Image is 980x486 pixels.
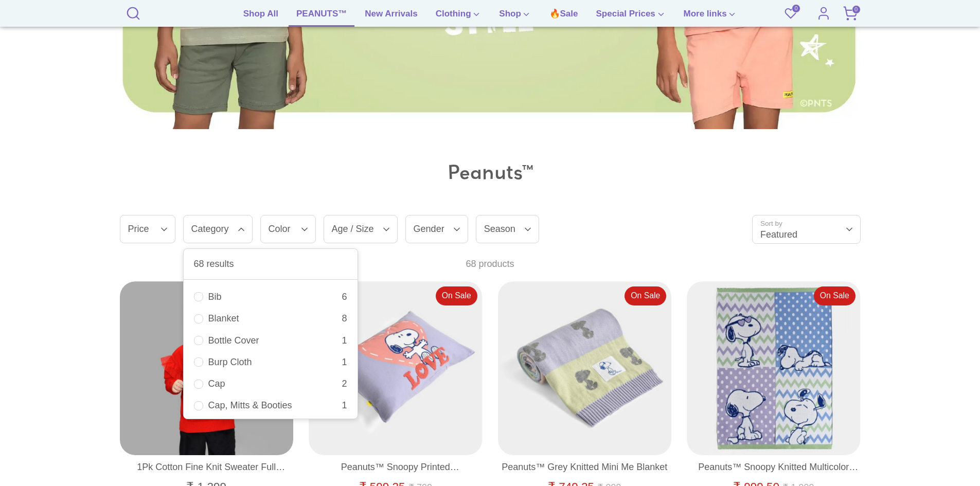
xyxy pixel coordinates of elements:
span: 0 [852,5,861,14]
span: 2 [342,377,347,391]
a: Special Prices [589,7,673,27]
a: PEANUTS™ [289,7,354,27]
p: 68 products [120,257,861,272]
a: Shop All [236,7,286,27]
a: Peanuts™ Snoopy Knitted Multicolor Blanket [687,460,861,475]
a: New Arrivals [357,7,425,27]
span: Cap, Mitts & Booties [208,399,342,412]
a: Account [813,3,834,24]
span: Cap [208,377,342,391]
a: Clothing [428,7,489,27]
a: Peanuts™ Snoopy Printed Burrow Pillow Pillow 1 [309,281,483,455]
summary: Price [120,215,175,243]
span: Burp Cloth [208,355,342,369]
a: 0 [840,3,861,24]
h1: Peanuts™ [284,160,696,185]
summary: Sort by Featured [752,215,861,243]
span: 0 [792,4,800,13]
span: On Sale [625,286,666,305]
a: Peanuts™ Snoopy Printed [PERSON_NAME] Pillow [309,460,483,475]
a: Search [123,5,144,15]
summary: Category [183,215,253,243]
a: More links [676,7,745,27]
a: 1Pk Cotton Fine Knit Sweater Full Sleeves [120,460,294,475]
span: On Sale [814,286,856,305]
a: Peanuts™ Snoopy Knitted Multicolor Blanket Blanket 4 [687,281,861,455]
a: 🔥Sale [542,7,586,27]
span: 1 [342,334,347,348]
a: Peanuts™ Grey Knitted Mini Me Blanket [498,460,672,475]
span: 6 [342,290,347,304]
summary: Gender [405,215,468,243]
summary: Age / Size [324,215,398,243]
span: Bottle Cover [208,334,342,348]
span: Bib [208,290,342,304]
span: Blanket [208,312,342,326]
span: 8 [342,312,347,326]
span: 1 [342,399,347,412]
span: On Sale [436,286,477,305]
summary: Season [476,215,539,243]
span: 1 [342,355,347,369]
a: Peanuts™ Grey Knitted Mini Me Blanket Blanket 2 [498,281,672,455]
a: Peanuts™ Snoopy Viva Knitted Sweater Sweater Full Sleeves 1 [120,281,294,455]
div: 68 results [194,257,234,272]
a: Shop [491,7,539,27]
summary: Color [260,215,316,243]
